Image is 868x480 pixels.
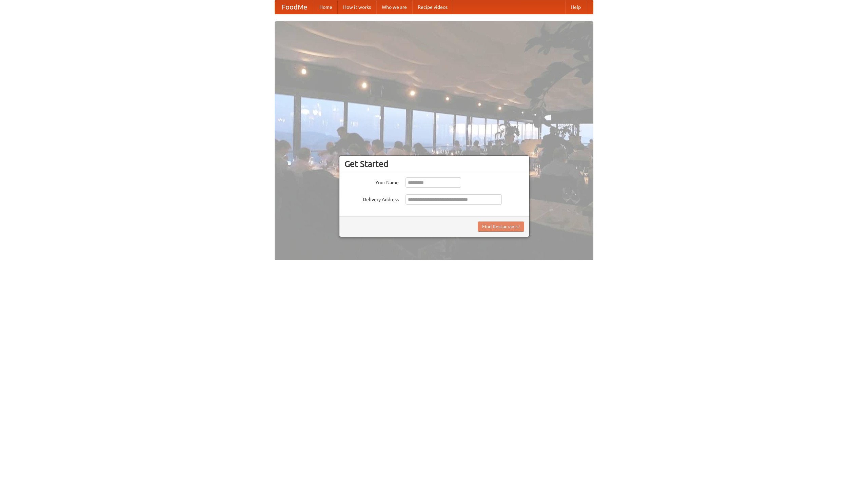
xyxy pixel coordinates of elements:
a: Help [565,0,586,14]
a: Who we are [376,0,412,14]
h3: Get Started [344,159,524,169]
a: FoodMe [275,0,314,14]
label: Your Name [344,177,399,186]
label: Delivery Address [344,194,399,203]
a: How it works [338,0,376,14]
a: Home [314,0,338,14]
a: Recipe videos [412,0,453,14]
button: Find Restaurants! [478,222,524,232]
